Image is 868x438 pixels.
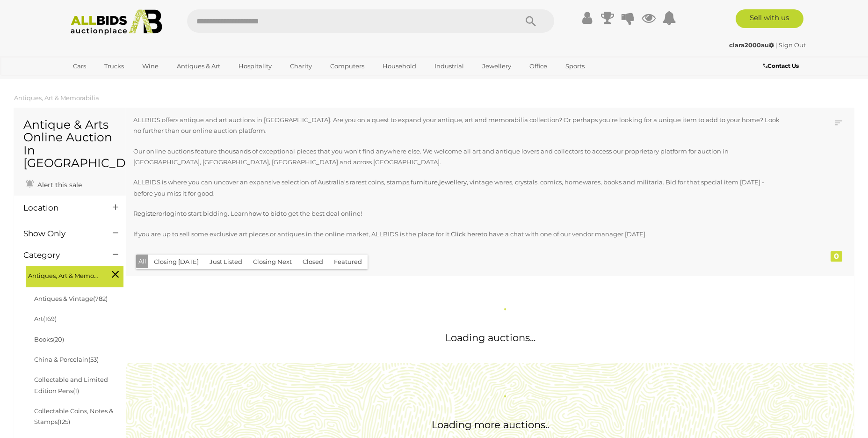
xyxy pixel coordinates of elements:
a: Books(20) [34,336,64,343]
h1: Antique & Arts Online Auction In [GEOGRAPHIC_DATA] [23,118,116,170]
a: Office [523,58,553,74]
a: Industrial [428,58,470,74]
button: Featured [328,255,368,269]
a: Sports [559,58,591,74]
span: (20) [53,336,64,343]
a: Cars [67,58,92,74]
button: Search [507,9,554,33]
button: Closed [297,255,329,269]
strong: clara2000au [729,41,774,49]
b: Contact Us [763,62,799,69]
a: Sign Out [779,41,806,49]
span: (169) [43,315,57,322]
p: or to start bidding. Learn to get the best deal online! [133,208,781,219]
a: Wine [136,58,165,74]
a: Collectable Coins, Notes & Stamps(125) [34,407,113,425]
a: Trucks [98,58,130,74]
a: Household [376,58,422,74]
p: ALLBIDS offers antique and art auctions in [GEOGRAPHIC_DATA]. Are you on a quest to expand your a... [133,115,781,137]
span: (782) [93,295,108,302]
h4: Category [23,251,99,260]
div: 0 [831,251,842,262]
a: Jewellery [476,58,517,74]
a: Charity [284,58,318,74]
button: Just Listed [204,255,248,269]
a: login [165,210,181,217]
span: | [775,41,777,49]
a: Art(169) [34,315,57,322]
p: ALLBIDS is where you can uncover an expansive selection of Australia's rarest coins, stamps, , , ... [133,177,781,199]
a: Antiques, Art & Memorabilia [14,94,99,102]
a: Antiques & Vintage(782) [34,295,108,302]
button: Closing [DATE] [148,255,204,269]
a: Computers [324,58,370,74]
span: (125) [58,418,70,425]
a: Alert this sale [23,177,84,191]
span: Alert this sale [35,181,82,189]
a: Hospitality [232,58,278,74]
img: Allbids.com.au [65,9,167,35]
a: Contact Us [763,61,801,71]
a: Sell with us [736,9,803,28]
a: furniture [411,178,438,186]
a: [GEOGRAPHIC_DATA] [67,74,145,89]
button: Closing Next [247,255,297,269]
a: Collectable and Limited Edition Pens(1) [34,376,108,394]
a: Antiques & Art [171,58,226,74]
a: Register [133,210,159,217]
span: (1) [73,387,79,394]
span: (53) [88,356,99,363]
a: Click here [451,230,481,238]
a: China & Porcelain(53) [34,356,99,363]
p: If you are up to sell some exclusive art pieces or antiques in the online market, ALLBIDS is the ... [133,229,781,240]
h4: Location [23,204,99,212]
a: how to bid [248,210,281,217]
p: Our online auctions feature thousands of exceptional pieces that you won't find anywhere else. We... [133,146,781,168]
a: jewellery [439,178,467,186]
h4: Show Only [23,229,99,238]
span: Loading more auctions.. [432,419,549,431]
span: Antiques, Art & Memorabilia [28,268,98,281]
button: All [136,255,149,268]
span: Loading auctions... [445,332,535,343]
a: clara2000au [729,41,775,49]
